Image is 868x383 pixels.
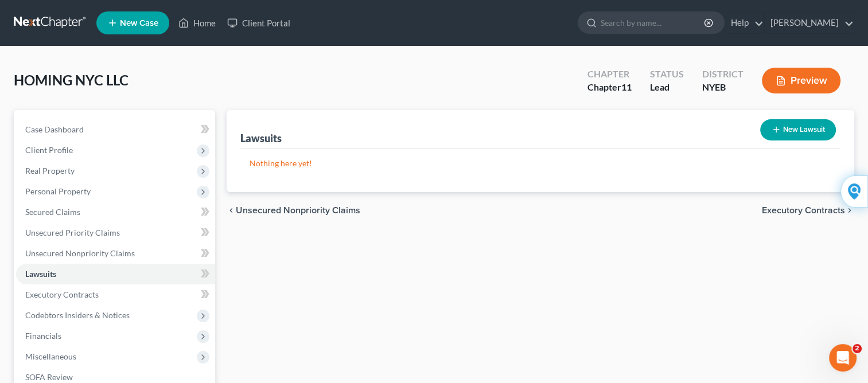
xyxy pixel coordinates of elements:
iframe: Intercom live chat [829,344,857,372]
div: Lead [650,81,684,94]
i: chevron_right [845,206,854,215]
span: New Case [120,19,158,28]
div: District [702,68,744,81]
span: 2 [853,344,862,353]
span: Codebtors Insiders & Notices [25,310,130,320]
div: Lawsuits [240,131,282,145]
a: Home [173,13,221,33]
span: Miscellaneous [25,351,76,361]
a: Client Portal [221,13,296,33]
span: HOMING NYC LLC [14,72,129,88]
span: Lawsuits [25,269,56,279]
span: Client Profile [25,145,73,155]
span: SOFA Review [25,372,73,382]
div: Status [650,68,684,81]
div: Chapter [587,68,632,81]
i: chevron_left [227,206,236,215]
p: Nothing here yet! [250,158,831,169]
a: Executory Contracts [16,284,215,305]
a: [PERSON_NAME] [765,13,854,33]
a: Secured Claims [16,202,215,222]
div: NYEB [702,81,744,94]
a: Help [725,13,764,33]
input: Search by name... [601,12,706,33]
span: Unsecured Nonpriority Claims [236,206,360,215]
a: Unsecured Priority Claims [16,222,215,243]
a: Unsecured Nonpriority Claims [16,243,215,264]
span: Unsecured Priority Claims [25,228,120,237]
button: Preview [762,68,840,93]
span: Executory Contracts [762,206,845,215]
span: Personal Property [25,186,91,196]
span: Real Property [25,166,75,175]
span: Secured Claims [25,207,80,217]
button: Executory Contracts chevron_right [762,206,854,215]
span: Executory Contracts [25,290,99,299]
span: Case Dashboard [25,124,84,134]
a: Lawsuits [16,264,215,284]
button: New Lawsuit [760,119,836,140]
a: Case Dashboard [16,119,215,140]
span: Financials [25,331,61,341]
span: 11 [621,81,632,92]
span: Unsecured Nonpriority Claims [25,248,135,258]
div: Chapter [587,81,632,94]
button: chevron_left Unsecured Nonpriority Claims [227,206,360,215]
